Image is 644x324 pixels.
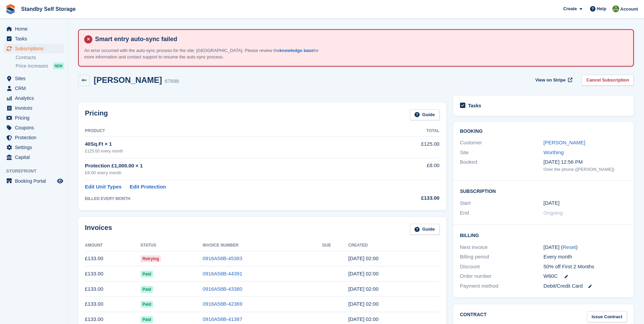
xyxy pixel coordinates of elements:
div: £8.00 every month [85,169,374,176]
div: Customer [460,139,544,147]
span: Home [15,24,56,34]
span: Settings [15,143,56,152]
td: £133.00 [85,251,141,266]
time: 2025-05-08 01:00:14 UTC [348,301,379,307]
a: Reset [563,244,576,250]
span: Paid [141,271,153,277]
a: Guide [410,109,440,121]
a: 0916A58B-41387 [203,316,242,322]
a: 0916A58B-42369 [203,301,242,307]
h2: Contract [460,311,487,322]
th: Status [141,240,203,251]
div: Site [460,149,544,157]
span: Booking Portal [15,176,56,186]
span: Sites [15,74,56,83]
span: Subscriptions [15,44,56,53]
div: Next invoice [460,244,544,251]
a: 0916A58B-45383 [203,255,242,261]
td: £8.00 [374,158,439,180]
th: Invoice Number [203,240,323,251]
a: menu [3,103,64,113]
span: Storefront [6,168,68,175]
time: 2025-01-08 01:00:00 UTC [544,199,559,207]
a: Cancel Subscription [582,75,634,86]
td: £133.00 [85,296,141,312]
th: Amount [85,240,141,251]
time: 2025-08-08 01:00:12 UTC [348,255,379,261]
div: £133.00 [374,194,439,202]
div: Over the phone ([PERSON_NAME]) [544,166,627,173]
a: View on Stripe [533,75,574,86]
div: Billing period [460,253,544,261]
a: Guide [410,224,440,235]
h2: Pricing [85,109,108,121]
h2: Tasks [468,103,481,109]
a: 0916A58B-44391 [203,271,242,276]
span: Tasks [15,34,56,43]
span: Retrying [141,255,161,262]
span: Capital [15,152,56,162]
a: Contracts [16,54,64,61]
a: menu [3,34,64,43]
div: End [460,209,544,217]
div: £125.00 every month [85,148,374,154]
td: £125.00 [374,137,439,158]
a: Standby Self Storage [18,3,78,15]
div: Every month [544,253,627,261]
div: Debit/Credit Card [544,282,627,290]
span: Create [563,5,577,12]
a: menu [3,152,64,162]
div: 67898 [165,77,179,85]
th: Due [323,240,349,251]
th: Total [374,126,439,137]
a: Worthing [544,149,564,155]
div: [DATE] 12:56 PM [544,158,627,166]
div: BILLED EVERY MONTH [85,196,374,202]
a: menu [3,143,64,152]
th: Created [348,240,440,251]
a: menu [3,93,64,103]
div: Discount [460,263,544,271]
a: menu [3,84,64,93]
div: Booked [460,158,544,173]
div: 40Sq.Ft × 1 [85,140,374,148]
h4: Smart entry auto-sync failed [92,35,628,43]
span: Paid [141,301,153,308]
div: Order number [460,272,544,280]
a: menu [3,74,64,83]
p: An error occurred with the auto-sync process for the site: [GEOGRAPHIC_DATA]. Please review the f... [84,47,322,60]
a: Edit Protection [130,183,166,191]
span: Pricing [15,113,56,123]
h2: [PERSON_NAME] [94,75,162,85]
span: Ongoing [544,210,563,216]
span: Paid [141,316,153,323]
h2: Booking [460,129,627,134]
time: 2025-04-08 01:00:02 UTC [348,316,379,322]
div: [DATE] ( ) [544,244,627,251]
img: Steve Hambridge [612,5,619,12]
a: Price increases NEW [16,62,64,70]
img: stora-icon-8386f47178a22dfd0bd8f6a31ec36ba5ce8667c1dd55bd0f319d3a0aa187defe.svg [5,4,16,14]
a: menu [3,24,64,34]
time: 2025-06-08 01:00:16 UTC [348,286,379,292]
span: Protection [15,133,56,142]
div: NEW [53,62,64,69]
a: menu [3,176,64,186]
div: Protection £1,000.00 × 1 [85,162,374,170]
time: 2025-07-08 01:00:17 UTC [348,271,379,276]
div: Payment method [460,282,544,290]
span: W60C [544,272,558,280]
a: menu [3,113,64,123]
h2: Subscription [460,187,627,194]
a: Preview store [56,177,64,185]
span: View on Stripe [535,77,566,84]
span: Price increases [16,63,48,69]
span: Paid [141,286,153,293]
h2: Billing [460,232,627,238]
th: Product [85,126,374,137]
a: knowledge base [279,48,313,53]
div: Start [460,199,544,207]
span: Invoices [15,103,56,113]
a: menu [3,133,64,142]
a: menu [3,44,64,53]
